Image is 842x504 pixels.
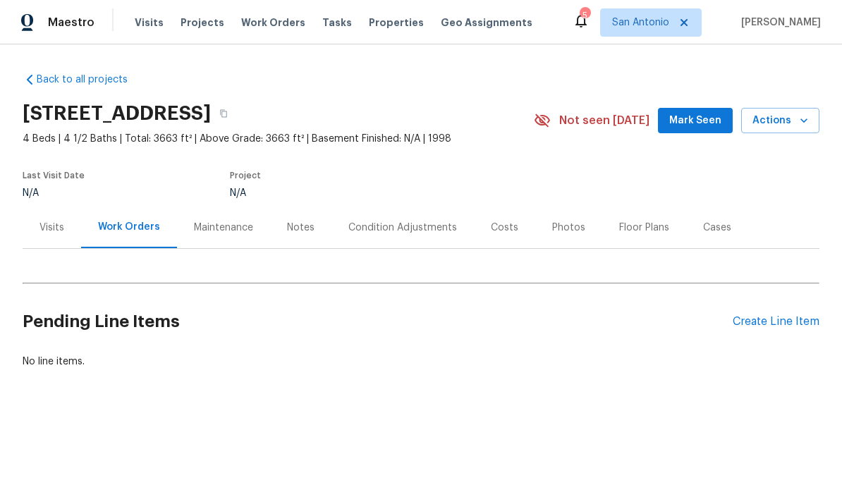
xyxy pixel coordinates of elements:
span: [PERSON_NAME] [736,16,821,30]
div: Visits [39,221,64,235]
div: Condition Adjustments [348,221,457,235]
div: N/A [23,188,85,198]
span: Properties [369,16,424,30]
div: Costs [491,221,518,235]
span: Not seen [DATE] [559,113,649,128]
div: Notes [287,221,315,235]
h2: [STREET_ADDRESS] [23,106,211,121]
span: Visits [135,16,164,30]
span: 4 Beds | 4 1/2 Baths | Total: 3663 ft² | Above Grade: 3663 ft² | Basement Finished: N/A | 1998 [23,132,534,146]
span: Projects [181,16,224,30]
div: Work Orders [98,220,160,234]
div: No line items. [23,355,819,369]
button: Mark Seen [658,108,733,134]
a: Back to all projects [23,73,158,87]
div: Cases [703,221,731,235]
span: Maestro [48,16,94,30]
div: Create Line Item [733,315,819,328]
span: Geo Assignments [441,16,532,30]
span: Last Visit Date [23,171,85,180]
div: Photos [552,221,585,235]
button: Copy Address [211,101,236,126]
span: San Antonio [612,16,669,30]
div: Maintenance [194,221,253,235]
button: Actions [741,108,819,134]
span: Project [230,171,261,180]
div: 5 [580,8,590,23]
div: N/A [230,188,501,198]
h2: Pending Line Items [23,289,733,355]
span: Mark Seen [669,112,721,130]
span: Work Orders [241,16,305,30]
span: Actions [752,112,808,130]
div: Floor Plans [619,221,669,235]
span: Tasks [322,18,352,27]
